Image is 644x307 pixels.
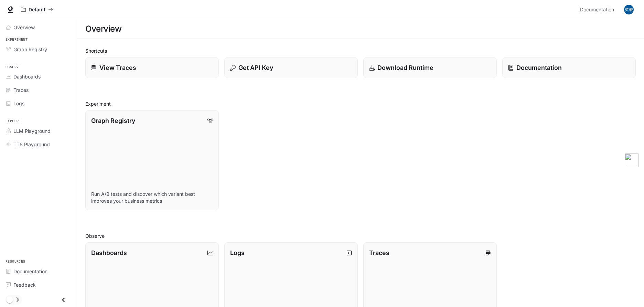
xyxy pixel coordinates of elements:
[3,21,74,33] a: Overview
[624,5,634,14] img: User avatar
[85,57,219,78] a: View Traces
[3,97,74,109] a: Logs
[85,100,636,107] h2: Experiment
[85,22,121,36] h1: Overview
[238,63,273,72] p: Get API Key
[85,232,636,240] h2: Observe
[13,281,36,288] span: Feedback
[580,6,614,14] span: Documentation
[85,110,219,210] a: Graph RegistryRun A/B tests and discover which variant best improves your business metrics
[6,296,13,303] span: Dark mode toggle
[91,248,127,257] p: Dashboards
[3,43,74,55] a: Graph Registry
[56,293,71,307] button: Close drawer
[13,127,51,135] span: LLM Playground
[99,63,136,72] p: View Traces
[3,279,74,291] a: Feedback
[363,57,497,78] a: Download Runtime
[577,3,619,17] a: Documentation
[13,100,24,107] span: Logs
[502,57,636,78] a: Documentation
[29,7,45,13] p: Default
[3,71,74,83] a: Dashboards
[13,86,29,94] span: Traces
[3,265,74,277] a: Documentation
[85,47,636,54] h2: Shortcuts
[369,248,389,257] p: Traces
[13,141,50,148] span: TTS Playground
[91,116,135,125] p: Graph Registry
[13,73,41,80] span: Dashboards
[622,3,636,17] button: User avatar
[91,191,213,204] p: Run A/B tests and discover which variant best improves your business metrics
[3,125,74,137] a: LLM Playground
[377,63,433,72] p: Download Runtime
[224,57,358,78] button: Get API Key
[230,248,245,257] p: Logs
[3,138,74,150] a: TTS Playground
[3,84,74,96] a: Traces
[13,24,35,31] span: Overview
[18,3,56,17] button: All workspaces
[516,63,562,72] p: Documentation
[13,46,47,53] span: Graph Registry
[13,268,47,275] span: Documentation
